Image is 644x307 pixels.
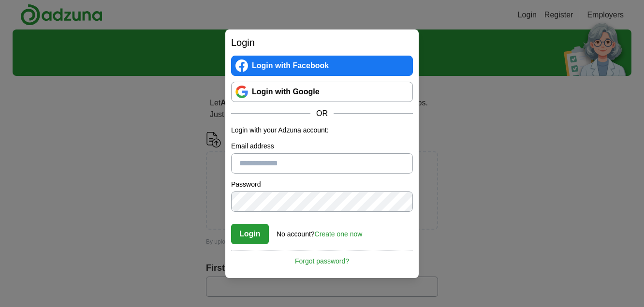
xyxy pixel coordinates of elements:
label: Email address [231,141,413,151]
p: Login with your Adzuna account: [231,125,413,135]
a: Login with Google [231,82,413,102]
label: Password [231,179,413,190]
span: OR [310,108,334,119]
div: No account? [277,223,362,239]
a: Forgot password? [231,250,413,266]
a: Login with Facebook [231,56,413,76]
button: Login [231,224,269,244]
a: Create one now [315,230,363,238]
h2: Login [231,35,413,50]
